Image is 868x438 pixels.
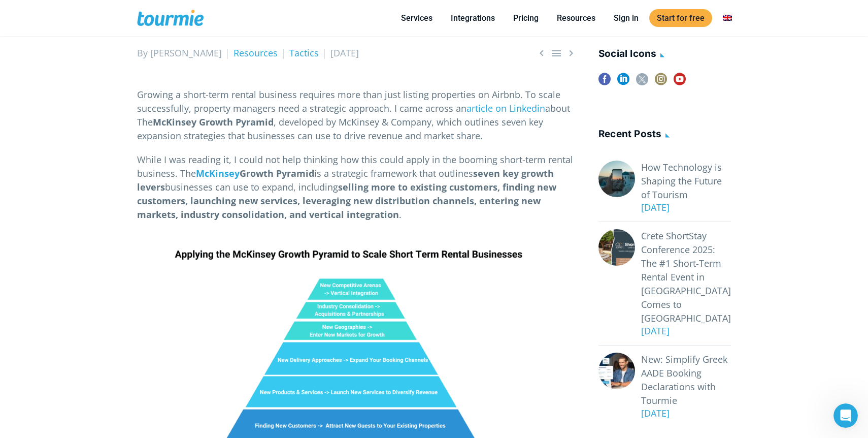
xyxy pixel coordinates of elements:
a: Integrations [443,12,503,24]
a: instagram [655,73,667,92]
a: Pricing [506,12,546,24]
h4: Recent posts [598,127,731,143]
span: Growing a short-term rental business requires more than just listing properties on Airbnb. To sca... [137,88,560,114]
b: seven key growth levers [137,167,554,193]
a: McKinsey [196,167,240,179]
b: Growth Pyramid [240,167,314,179]
a: How Technology is Shaping the Future of Tourism [641,161,731,202]
span: While I was reading it, I could not help thinking how this could apply in the booming short-term ... [137,153,573,179]
a: Resources [549,12,603,24]
span: , developed by McKinsey & Company, which outlines seven key expansion strategies that businesses ... [137,116,543,142]
span: . [399,208,402,221]
a: article on Linkedin [466,102,545,114]
b: McKinsey Growth Pyramid [153,116,274,128]
a: Crete ShortStay Conference 2025: The #1 Short-Term Rental Event in [GEOGRAPHIC_DATA] Comes to [GE... [641,229,731,325]
span: Next post [565,47,577,59]
a:  [536,47,548,59]
a: Services [393,12,440,24]
h4: social icons [598,46,731,63]
iframe: Intercom live chat [833,403,858,428]
span: Previous post [536,47,548,59]
span: businesses can use to expand, including [165,181,338,193]
a: twitter [636,73,648,92]
a: youtube [674,73,686,92]
a: Switch to [715,12,740,24]
b: selling more to existing customers, finding new customers, launching new services, leveraging new... [137,181,556,221]
div: [DATE] [635,406,731,420]
a: Tactics [289,47,319,59]
span: [DATE] [330,47,359,59]
span: is a strategic framework that outlines [314,167,473,179]
a: Start for free [649,9,712,27]
a: Sign in [606,12,646,24]
a: facebook [598,73,611,92]
a: linkedin [617,73,629,92]
div: [DATE] [635,324,731,338]
a: Resources [233,47,278,59]
a:  [565,47,577,59]
span: By [PERSON_NAME] [137,47,222,59]
a:  [550,47,562,59]
a: New: Simplify Greek AADE Booking Declarations with Tourmie [641,353,731,408]
div: [DATE] [635,201,731,214]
